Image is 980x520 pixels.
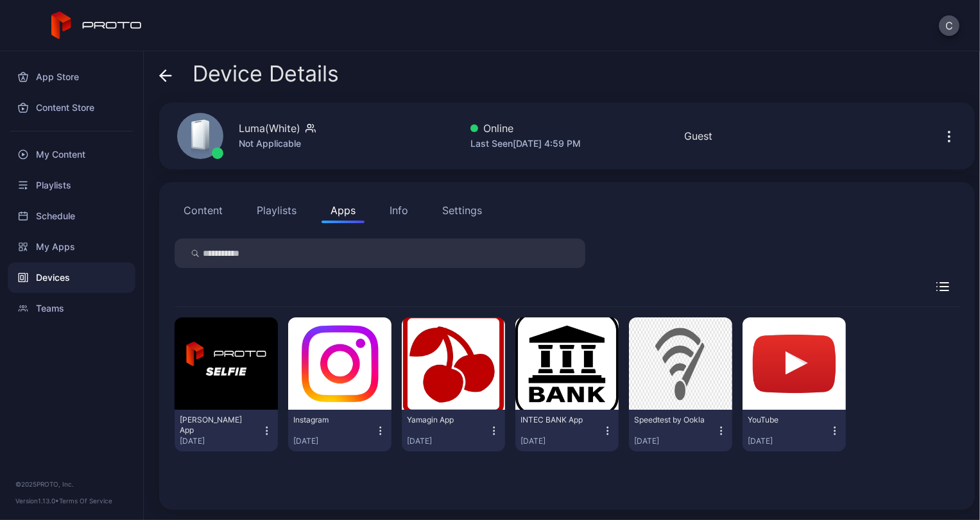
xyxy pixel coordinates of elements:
div: Luma(White) [239,121,300,136]
div: [DATE] [634,436,716,446]
div: © 2025 PROTO, Inc. [15,479,128,489]
span: Version 1.13.0 • [15,497,59,505]
button: INTEC BANK App[DATE] [520,415,614,446]
div: David Selfie App [180,415,250,435]
button: Info [381,197,417,223]
div: Not Applicable [239,136,316,151]
a: Terms Of Service [59,497,112,505]
div: INTEC BANK App [520,415,591,425]
div: [DATE] [520,436,602,446]
div: [DATE] [407,436,488,446]
a: Content Store [8,92,135,123]
span: Device Details [193,62,339,86]
a: App Store [8,62,135,92]
div: Speedtest by Ookla [634,415,705,425]
div: Guest [684,128,712,144]
div: Instagram [293,415,364,425]
div: [DATE] [748,436,829,446]
div: Yamagin App [407,415,477,425]
button: Speedtest by Ookla[DATE] [634,415,727,446]
a: My Content [8,139,135,170]
a: Schedule [8,201,135,231]
a: My Apps [8,231,135,262]
button: C [939,15,959,36]
a: Playlists [8,170,135,201]
button: Instagram[DATE] [293,415,386,446]
button: Content [175,197,232,223]
button: Apps [322,197,365,223]
a: Devices [8,262,135,293]
div: Settings [442,203,482,218]
div: Online [470,121,581,136]
button: Playlists [248,197,305,223]
a: Teams [8,293,135,324]
button: Settings [433,197,491,223]
button: YouTube[DATE] [748,415,841,446]
div: [DATE] [293,436,375,446]
div: YouTube [748,415,818,425]
div: Info [390,203,408,218]
div: Last Seen [DATE] 4:59 PM [470,136,581,151]
div: [DATE] [180,436,261,446]
button: [PERSON_NAME] App[DATE] [180,415,273,446]
button: Yamagin App[DATE] [407,415,500,446]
